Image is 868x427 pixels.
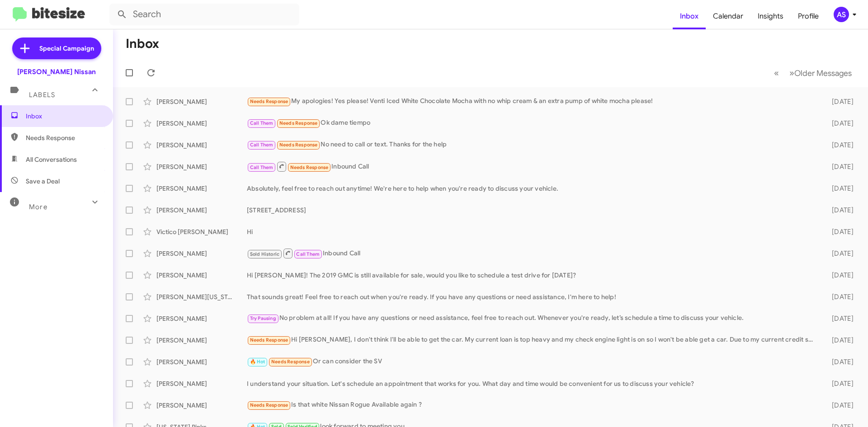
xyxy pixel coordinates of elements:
div: Is that white Nissan Rogue Available again ? [247,400,817,410]
span: Call Them [250,142,274,148]
div: Hi [247,227,817,236]
div: [PERSON_NAME] [156,162,247,171]
div: My apologies! Yes please! Venti Iced White Chocolate Mocha with no whip cream & an extra pump of ... [247,96,817,107]
span: All Conversations [26,155,77,164]
span: Call Them [296,251,320,257]
span: 🔥 Hot [250,359,265,365]
div: [PERSON_NAME][US_STATE] [156,292,247,301]
div: Victico [PERSON_NAME] [156,227,247,236]
span: Labels [29,91,55,99]
button: AS [826,7,858,22]
span: Needs Response [271,359,310,365]
span: Needs Response [250,402,288,408]
div: [STREET_ADDRESS] [247,206,817,215]
span: Needs Response [279,120,318,126]
div: Inbound Call [247,161,817,172]
div: No need to call or text. Thanks for the help [247,140,817,150]
a: Inbox [673,3,706,29]
a: Profile [791,3,826,29]
a: Insights [750,3,791,29]
span: Needs Response [250,99,288,104]
div: [DATE] [817,141,861,150]
div: [PERSON_NAME] [156,379,247,388]
span: Needs Response [279,142,318,148]
div: [DATE] [817,292,861,301]
div: [PERSON_NAME] [156,271,247,280]
div: [DATE] [817,401,861,410]
span: Needs Response [250,337,288,343]
span: Save a Deal [26,177,60,186]
span: Special Campaign [39,44,94,53]
div: [PERSON_NAME] Nissan [17,67,96,76]
div: I understand your situation. Let's schedule an appointment that works for you. What day and time ... [247,379,817,388]
span: Call Them [250,164,274,170]
div: [DATE] [817,249,861,258]
span: More [29,203,47,211]
div: Inbound Call [247,248,817,259]
span: Call Them [250,120,274,126]
div: [DATE] [817,162,861,171]
nav: Page navigation example [769,64,857,82]
div: [PERSON_NAME] [156,314,247,323]
input: Search [109,4,299,25]
h1: Inbox [126,37,159,51]
div: [DATE] [817,206,861,215]
div: Hi [PERSON_NAME]! The 2019 GMC is still available for sale, would you like to schedule a test dri... [247,271,817,280]
div: [DATE] [817,357,861,366]
button: Next [784,64,857,82]
div: AS [834,7,849,22]
span: Try Pausing [250,315,276,321]
span: Sold Historic [250,251,280,257]
div: [PERSON_NAME] [156,336,247,345]
div: [DATE] [817,184,861,193]
div: [DATE] [817,379,861,388]
div: Ok dame tiempo [247,118,817,128]
span: Inbox [26,112,103,121]
div: [PERSON_NAME] [156,97,247,106]
div: Absolutely, feel free to reach out anytime! We're here to help when you're ready to discuss your ... [247,184,817,193]
span: » [789,67,794,79]
span: Older Messages [794,68,852,78]
div: [DATE] [817,336,861,345]
div: [PERSON_NAME] [156,184,247,193]
a: Special Campaign [12,38,101,59]
div: Hi [PERSON_NAME], I don't think I'll be able to get the car. My current loan is top heavy and my ... [247,335,817,345]
div: [DATE] [817,314,861,323]
div: [DATE] [817,271,861,280]
div: No problem at all! If you have any questions or need assistance, feel free to reach out. Whenever... [247,313,817,324]
span: Needs Response [290,164,329,170]
div: [PERSON_NAME] [156,249,247,258]
a: Calendar [706,3,750,29]
div: [PERSON_NAME] [156,141,247,150]
div: That sounds great! Feel free to reach out when you're ready. If you have any questions or need as... [247,292,817,301]
div: [PERSON_NAME] [156,206,247,215]
span: « [774,67,779,79]
div: [DATE] [817,227,861,236]
div: [DATE] [817,97,861,106]
div: [PERSON_NAME] [156,119,247,128]
div: [DATE] [817,119,861,128]
button: Previous [769,64,784,82]
span: Needs Response [26,133,103,142]
div: [PERSON_NAME] [156,401,247,410]
div: Or can consider the SV [247,357,817,367]
div: [PERSON_NAME] [156,357,247,366]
